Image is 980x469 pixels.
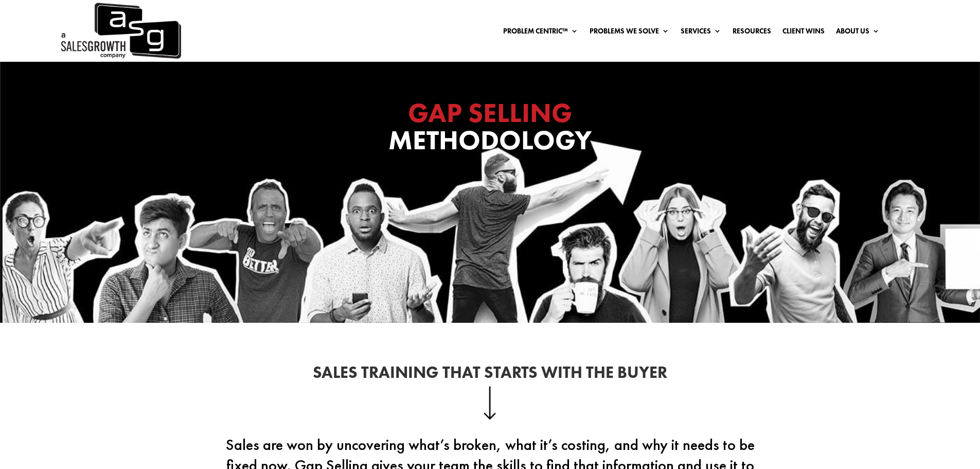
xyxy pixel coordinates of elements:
[503,27,578,39] a: Problem Centric™
[212,364,768,386] h2: Sales Training That Starts With the Buyer
[484,386,496,419] img: down-arrow
[782,27,825,39] a: Client Wins
[836,27,880,39] a: About Us
[284,99,696,159] h1: Methodology
[408,95,572,130] span: GAP SELLING
[733,27,771,39] a: Resources
[590,27,669,39] a: Problems We Solve
[681,27,721,39] a: Services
